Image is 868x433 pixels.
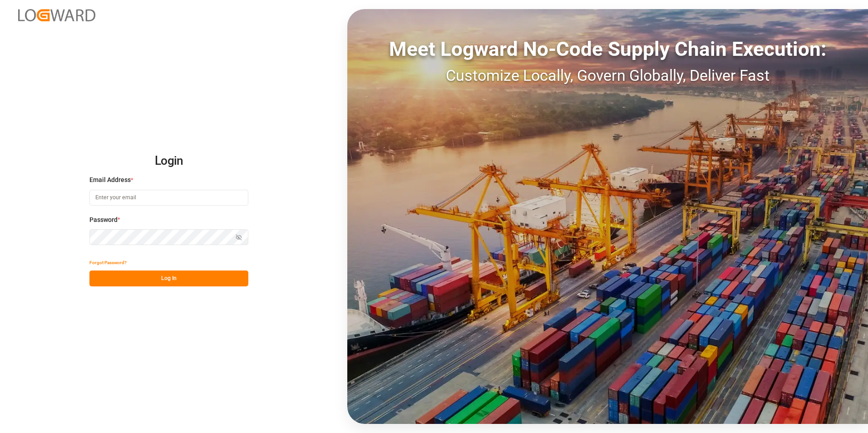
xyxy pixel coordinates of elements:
[89,147,248,176] h2: Login
[89,190,248,206] input: Enter your email
[347,64,868,87] div: Customize Locally, Govern Globally, Deliver Fast
[347,34,868,64] div: Meet Logward No-Code Supply Chain Execution:
[89,271,248,286] button: Log In
[18,9,95,21] img: Logward_new_orange.png
[89,215,118,225] span: Password
[89,255,127,271] button: Forgot Password?
[89,175,131,185] span: Email Address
